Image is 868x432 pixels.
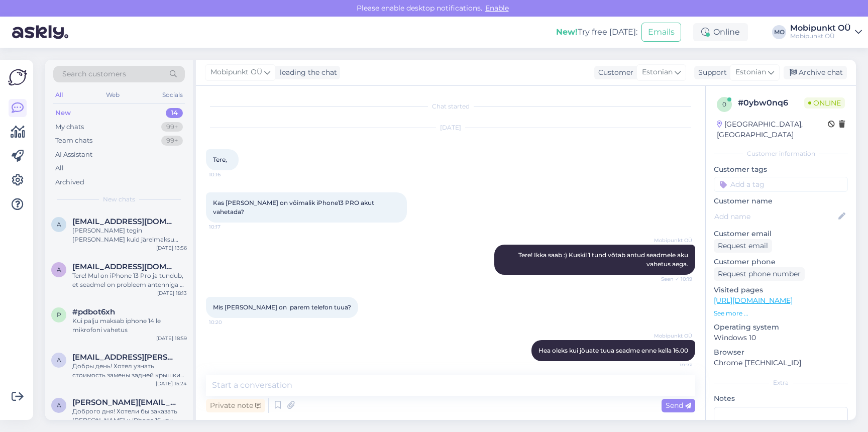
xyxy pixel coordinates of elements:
[666,401,691,410] span: Send
[72,307,115,316] span: #pdbot6xh
[206,102,695,111] div: Chat started
[72,398,177,407] span: a.popova@blak-it.com
[722,100,726,108] span: 0
[213,156,227,163] span: Tere,
[654,332,692,340] span: Mobipunkt OÜ
[156,380,187,387] div: [DATE] 15:24
[72,217,177,226] span: aasa.kriisa@mail.ee
[209,223,247,231] span: 10:17
[735,67,766,78] span: Estonian
[714,309,848,318] p: See more ...
[714,322,848,333] p: Operating system
[72,353,177,362] span: alexei.katsman@gmail.com
[714,196,848,206] p: Customer name
[213,199,376,215] span: Kas [PERSON_NAME] on võimalik iPhone13 PRO akut vahetada?
[206,399,265,412] div: Private note
[556,26,637,38] div: Try free [DATE]:
[654,237,692,244] span: Mobipunkt OÜ
[72,407,187,425] div: Доброго дня! Хотели бы заказать [PERSON_NAME] и iPhone 16 как юридическое лицо, куда можно обрати...
[790,24,851,32] div: Mobipunkt OÜ
[714,267,805,281] div: Request phone number
[790,24,862,40] a: Mobipunkt OÜMobipunkt OÜ
[694,67,727,78] div: Support
[57,401,61,409] span: a
[772,25,786,39] div: MO
[594,67,633,78] div: Customer
[55,177,84,187] div: Archived
[641,23,681,42] button: Emails
[556,27,578,37] b: New!
[53,88,65,101] div: All
[714,333,848,343] p: Windows 10
[655,362,692,369] span: 10:23
[72,262,177,271] span: akuznetsova347@gmail.com
[62,69,126,79] span: Search customers
[714,149,848,158] div: Customer information
[57,221,61,228] span: a
[714,164,848,175] p: Customer tags
[210,67,262,78] span: Mobipunkt OÜ
[161,136,183,146] div: 99+
[804,97,845,109] span: Online
[206,123,695,132] div: [DATE]
[213,303,351,311] span: Mis [PERSON_NAME] on parem telefon tuua?
[72,316,187,335] div: Kui palju maksab iphone 14 le mikrofoni vahetus
[55,150,92,160] div: AI Assistant
[714,378,848,387] div: Extra
[72,362,187,380] div: Добры день! Хотел узнать стоимость замены задней крышки на IPhone 15 Pro (разбита вся крышка вклю...
[714,358,848,368] p: Chrome [TECHNICAL_ID]
[156,335,187,342] div: [DATE] 18:59
[714,257,848,267] p: Customer phone
[72,226,187,244] div: [PERSON_NAME] tegin [PERSON_NAME] kuid järelmaksu lepingut ikka ei saa et allkirjastada
[8,68,27,87] img: Askly Logo
[717,119,828,140] div: [GEOGRAPHIC_DATA], [GEOGRAPHIC_DATA]
[518,251,690,268] span: Tere! Ikka saab :) Kuskil 1 tund võtab antud seadmele aku vahetus aega.
[714,393,848,404] p: Notes
[55,122,84,132] div: My chats
[55,108,71,118] div: New
[57,356,61,364] span: a
[790,32,851,40] div: Mobipunkt OÜ
[714,177,848,192] input: Add a tag
[72,271,187,289] div: Tere! Mul on iPhone 13 Pro ja tundub, et seadmel on probleem antenniga — mobiilne internet ei töö...
[738,97,804,109] div: # 0ybw0nq6
[104,88,122,101] div: Web
[57,311,61,318] span: p
[655,275,692,283] span: Seen ✓ 10:19
[714,285,848,295] p: Visited pages
[57,266,61,273] span: a
[276,67,337,78] div: leading the chat
[161,122,183,132] div: 99+
[714,347,848,358] p: Browser
[693,23,748,41] div: Online
[157,289,187,297] div: [DATE] 18:13
[55,136,92,146] div: Team chats
[482,4,512,13] span: Enable
[538,347,688,354] span: Hea oleks kui jõuate tuua seadme enne kella 16.00
[714,296,793,305] a: [URL][DOMAIN_NAME]
[209,171,247,178] span: 10:16
[209,318,247,326] span: 10:20
[160,88,185,101] div: Socials
[156,244,187,252] div: [DATE] 13:56
[714,211,836,222] input: Add name
[784,66,847,79] div: Archive chat
[714,239,772,253] div: Request email
[103,195,135,204] span: New chats
[714,229,848,239] p: Customer email
[642,67,673,78] span: Estonian
[55,163,64,173] div: All
[166,108,183,118] div: 14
